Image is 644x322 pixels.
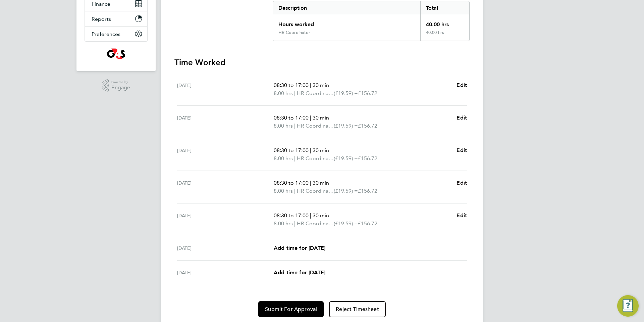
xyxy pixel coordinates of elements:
[457,82,467,88] span: Edit
[334,90,358,96] span: (£19.59) =
[111,85,130,91] span: Engage
[457,212,467,220] a: Edit
[274,269,325,277] a: Add time for [DATE]
[297,220,334,228] span: HR Coordinator
[177,212,274,228] div: [DATE]
[313,82,329,88] span: 30 min
[92,1,110,7] span: Finance
[274,180,309,186] span: 08:30 to 17:00
[177,81,274,97] div: [DATE]
[274,220,293,227] span: 8.00 hrs
[334,155,358,162] span: (£19.59) =
[265,306,317,313] span: Submit For Approval
[92,31,120,37] span: Preferences
[310,180,311,186] span: |
[85,11,147,26] button: Reports
[297,154,334,163] span: HR Coordinator
[358,188,377,194] span: £156.72
[457,180,467,186] span: Edit
[310,147,311,153] span: |
[274,123,293,129] span: 8.00 hrs
[334,188,358,194] span: (£19.59) =
[617,295,639,317] button: Engage Resource Center
[107,48,125,59] img: g4s6-logo-retina.png
[294,188,296,194] span: |
[310,114,311,121] span: |
[274,114,309,121] span: 08:30 to 17:00
[177,179,274,195] div: [DATE]
[329,301,386,317] button: Reject Timesheet
[177,114,274,130] div: [DATE]
[274,212,309,219] span: 08:30 to 17:00
[313,212,329,219] span: 30 min
[358,90,377,96] span: £156.72
[274,188,293,194] span: 8.00 hrs
[258,301,324,317] button: Submit For Approval
[358,123,377,129] span: £156.72
[457,81,467,89] a: Edit
[457,146,467,154] a: Edit
[457,212,467,219] span: Edit
[420,1,469,15] div: Total
[102,79,130,92] a: Powered byEngage
[313,114,329,121] span: 30 min
[310,212,311,219] span: |
[420,15,469,30] div: 40.00 hrs
[274,245,325,251] span: Add time for [DATE]
[294,220,296,227] span: |
[420,30,469,41] div: 40.00 hrs
[294,123,296,129] span: |
[111,79,130,85] span: Powered by
[457,179,467,187] a: Edit
[334,220,358,227] span: (£19.59) =
[274,155,293,162] span: 8.00 hrs
[273,15,420,30] div: Hours worked
[274,244,325,252] a: Add time for [DATE]
[274,269,325,276] span: Add time for [DATE]
[174,57,470,68] h3: Time Worked
[457,114,467,122] a: Edit
[457,114,467,121] span: Edit
[334,123,358,129] span: (£19.59) =
[177,146,274,163] div: [DATE]
[92,16,111,22] span: Reports
[177,269,274,277] div: [DATE]
[297,122,334,130] span: HR Coordinator
[278,30,310,35] div: HR Coordinator
[313,180,329,186] span: 30 min
[273,1,420,15] div: Description
[85,27,147,41] button: Preferences
[294,155,296,162] span: |
[274,82,309,88] span: 08:30 to 17:00
[336,306,379,313] span: Reject Timesheet
[310,82,311,88] span: |
[177,244,274,252] div: [DATE]
[274,147,309,153] span: 08:30 to 17:00
[358,220,377,227] span: £156.72
[313,147,329,153] span: 30 min
[273,1,470,41] div: Summary
[358,155,377,162] span: £156.72
[297,187,334,195] span: HR Coordinator
[294,90,296,96] span: |
[274,90,293,96] span: 8.00 hrs
[457,147,467,153] span: Edit
[85,48,148,59] a: Go to home page
[297,89,334,97] span: HR Coordinator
